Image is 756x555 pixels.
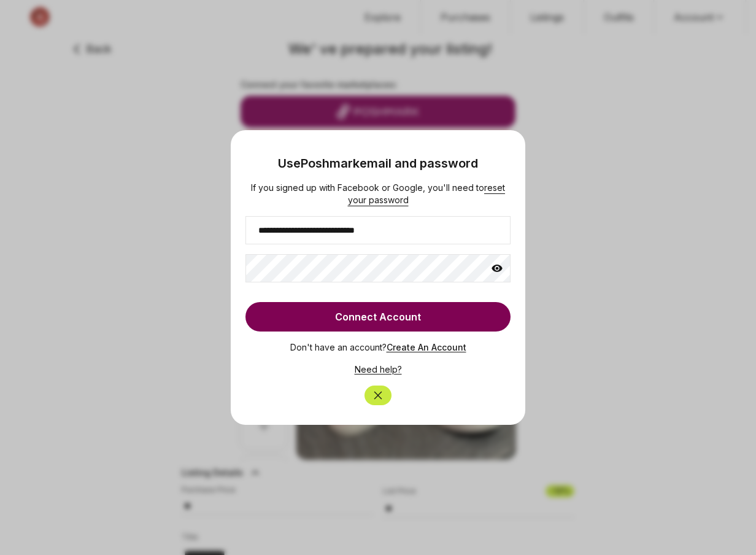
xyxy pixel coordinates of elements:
[245,302,511,332] button: Connect Account
[245,332,511,354] p: Don't have an account?
[245,150,511,172] h3: Use Poshmark email and password
[364,386,391,405] button: Close
[355,364,402,375] a: Need help?
[387,341,466,354] button: Create An Account
[245,182,511,206] div: If you signed up with Facebook or Google, you'll need to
